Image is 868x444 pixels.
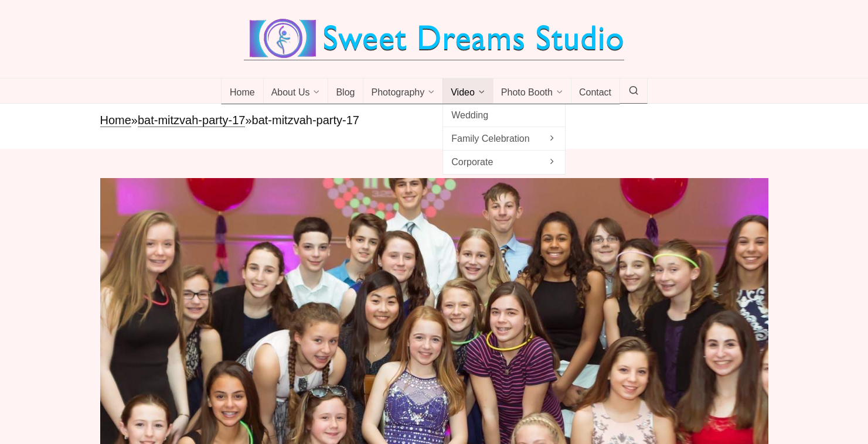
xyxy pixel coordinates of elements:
[571,78,620,104] a: Contact
[451,154,557,170] span: Corporate
[100,114,131,127] a: Home
[451,87,475,99] span: Video
[221,78,264,104] a: Home
[363,78,443,104] a: Photography
[230,87,255,99] span: Home
[244,18,624,60] img: Best Wedding Event Photography Photo Booth Videography NJ NY
[131,114,138,127] span: »
[442,151,565,173] a: Corporate
[263,78,329,104] a: About Us
[451,107,557,123] span: Wedding
[271,87,310,99] span: About Us
[245,114,251,127] span: »
[442,127,565,151] a: Family Celebration
[100,112,768,128] nav: breadcrumbs
[493,78,571,104] a: Photo Booth
[579,87,611,99] span: Contact
[371,87,424,99] span: Photography
[501,87,553,99] span: Photo Booth
[138,114,245,127] a: bat-mitzvah-party-17
[336,87,355,99] span: Blog
[451,131,557,146] span: Family Celebration
[328,78,363,104] a: Blog
[442,104,565,127] a: Wedding
[442,78,493,104] a: Video
[252,114,359,127] span: bat-mitzvah-party-17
